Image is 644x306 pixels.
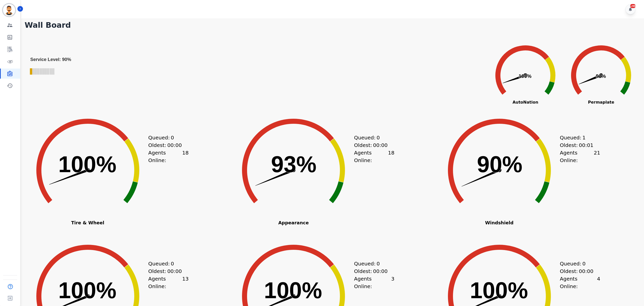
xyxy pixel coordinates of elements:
div: Agents Online: [560,149,600,164]
div: Agents Online: [148,149,189,164]
div: Agents Online: [560,275,600,290]
div: Oldest: [560,141,598,149]
div: Oldest: [148,267,186,275]
span: 00:00 [373,141,388,149]
text: 93% [271,152,316,177]
text: 100% [58,278,116,303]
div: Queued: [354,260,392,267]
div: Agents Online: [354,149,394,164]
h1: Wall Board [25,21,71,30]
text: 100% [264,278,322,303]
text: Service Level: 90% [30,57,71,62]
span: 1 [582,134,586,141]
span: 3 [391,275,394,290]
div: Oldest: [560,267,598,275]
span: 13 [182,275,189,290]
text: 100% [58,152,116,177]
text: 9 AM [100,73,107,76]
span: 00:00 [167,141,182,149]
span: 00:00 [373,267,388,275]
text: 91% [596,73,606,79]
div: Oldest: [148,141,186,149]
text: 90% [477,152,522,177]
span: 0 [171,260,174,267]
text: 8 AM [57,73,64,76]
div: Agents Online: [354,275,394,290]
div: Queued: [148,134,186,141]
div: Queued: [560,260,598,267]
text: 3 PM [353,73,360,76]
text: 100% [519,73,531,79]
svg: Service Level: 90% [30,57,487,82]
text: 1 PM [269,73,276,76]
span: 21 [594,149,600,164]
div: Oldest: [354,141,392,149]
span: 0 [377,260,380,267]
div: Oldest: [354,267,392,275]
span: 00:00 [579,267,594,275]
text: 12 PM [226,73,234,76]
img: Bordered avatar [3,4,15,16]
div: Queued: [354,134,392,141]
span: 18 [182,149,189,164]
text: 100% [470,278,528,303]
div: Queued: [148,260,186,267]
text: 5 PM [438,73,445,76]
text: 2 PM [311,73,318,76]
span: 0 [582,260,586,267]
span: 0 [377,134,380,141]
div: Agents Online: [148,275,189,290]
div: Queued: [560,134,598,141]
span: 00:01 [579,141,594,149]
span: 18 [388,149,394,164]
text: 4 PM [395,73,402,76]
text: 10 AM [141,73,150,76]
div: +99 [630,4,636,8]
span: 00:00 [167,267,182,275]
span: 4 [597,275,600,290]
span: 0 [171,134,174,141]
text: 11 AM [183,73,192,76]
